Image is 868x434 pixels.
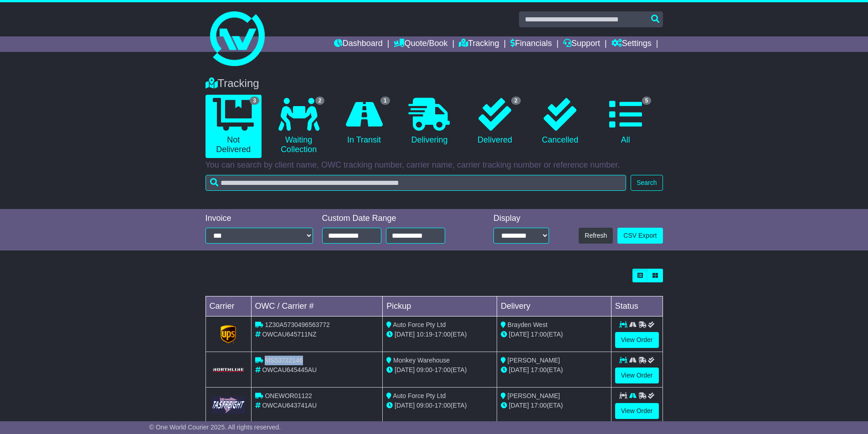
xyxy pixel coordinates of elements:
span: OWCAU645445AU [262,366,317,373]
span: [DATE] [395,402,415,409]
span: [DATE] [395,366,415,373]
span: [DATE] [509,402,529,409]
span: 17:00 [435,331,451,338]
span: 17:00 [531,366,547,373]
td: Delivery [497,296,611,317]
span: 17:00 [531,331,547,338]
a: Settings [611,36,652,52]
img: GetCarrierServiceLogo [221,325,236,343]
a: View Order [615,368,659,383]
div: - (ETA) [386,330,493,339]
span: 09:00 [416,366,432,373]
td: OWC / Carrier # [251,296,383,317]
span: [PERSON_NAME] [508,357,560,364]
div: - (ETA) [386,365,493,375]
div: - (ETA) [386,401,493,410]
img: GetCarrierServiceLogo [211,367,246,373]
a: 1 In Transit [336,95,392,148]
span: © One World Courier 2025. All rights reserved. [149,424,281,431]
a: Financials [510,36,552,52]
a: Tracking [459,36,499,52]
a: View Order [615,332,659,348]
a: Support [563,36,600,52]
span: 2 [315,97,325,105]
span: OWCAU645711NZ [262,331,316,338]
button: Search [631,175,663,191]
span: ONEWOR01122 [265,392,312,399]
span: OWCAU643741AU [262,402,317,409]
a: Dashboard [334,36,383,52]
div: (ETA) [501,365,607,375]
span: 1Z30A5730496563772 [265,321,329,328]
button: Refresh [579,228,613,244]
a: 5 All [597,95,653,148]
span: Auto Force Pty Ltd [393,321,446,328]
a: Cancelled [532,95,588,148]
td: Status [611,296,663,317]
span: 10:19 [416,331,432,338]
span: Brayden West [508,321,548,328]
img: GetCarrierServiceLogo [211,396,246,414]
a: CSV Export [617,228,663,244]
a: Delivering [401,95,457,148]
span: MS53722146 [265,357,303,364]
td: Carrier [205,296,251,317]
a: View Order [615,403,659,419]
span: [DATE] [509,331,529,338]
span: 17:00 [435,366,451,373]
div: Display [493,214,549,224]
a: Quote/Book [394,36,447,52]
div: (ETA) [501,330,607,339]
span: 1 [380,97,390,105]
a: 2 Delivered [467,95,523,148]
td: Pickup [383,296,497,317]
a: 3 Not Delivered [205,95,262,158]
span: Monkey Warehouse [393,357,450,364]
div: Tracking [201,77,668,90]
span: Auto Force Pty Ltd [393,392,446,399]
span: 09:00 [416,402,432,409]
span: 5 [642,97,652,105]
span: 2 [511,97,521,105]
span: 3 [250,97,259,105]
a: 2 Waiting Collection [271,95,327,158]
div: (ETA) [501,401,607,410]
div: Custom Date Range [322,214,468,224]
span: 17:00 [435,402,451,409]
span: 17:00 [531,402,547,409]
span: [DATE] [509,366,529,373]
div: Invoice [205,214,313,224]
span: [PERSON_NAME] [508,392,560,399]
span: [DATE] [395,331,415,338]
p: You can search by client name, OWC tracking number, carrier name, carrier tracking number or refe... [205,160,663,170]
